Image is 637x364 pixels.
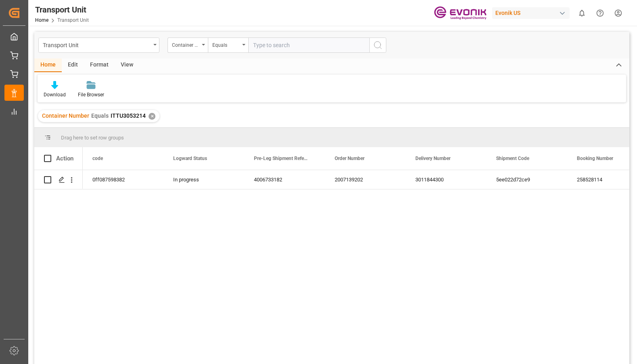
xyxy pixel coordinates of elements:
[34,58,62,72] div: Home
[573,4,591,22] button: show 0 new notifications
[173,156,207,161] span: Logward Status
[62,58,84,72] div: Edit
[61,135,124,141] span: Drag here to set row groups
[335,156,365,161] span: Order Number
[212,40,240,49] div: Equals
[244,170,325,189] div: 4006733182
[56,155,73,162] div: Action
[591,4,609,22] button: Help Center
[577,156,613,161] span: Booking Number
[92,156,103,161] span: code
[42,112,89,119] span: Container Number
[208,37,248,53] button: open menu
[111,112,146,119] span: ITTU3053214
[91,112,109,119] span: Equals
[35,4,89,16] div: Transport Unit
[406,170,486,189] div: 3011844300
[163,170,244,189] div: In progress
[168,37,208,53] button: open menu
[83,170,163,189] div: 0ff087598382
[38,37,159,53] button: open menu
[35,17,48,23] a: Home
[115,58,139,72] div: View
[434,6,486,20] img: Evonik-brand-mark-Deep-Purple-RGB.jpeg_1700498283.jpeg
[486,170,567,189] div: 5ee022d72ce9
[496,156,529,161] span: Shipment Code
[149,113,155,120] div: ✕
[254,156,308,161] span: Pre-Leg Shipment Reference Evonik
[78,91,104,98] div: File Browser
[415,156,451,161] span: Delivery Number
[248,37,369,53] input: Type to search
[84,58,115,72] div: Format
[492,7,570,19] div: Evonik US
[34,170,83,189] div: Press SPACE to select this row.
[492,5,573,21] button: Evonik US
[44,91,66,98] div: Download
[369,37,386,53] button: search button
[325,170,406,189] div: 2007139202
[172,40,199,49] div: Container Number
[43,40,151,50] div: Transport Unit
